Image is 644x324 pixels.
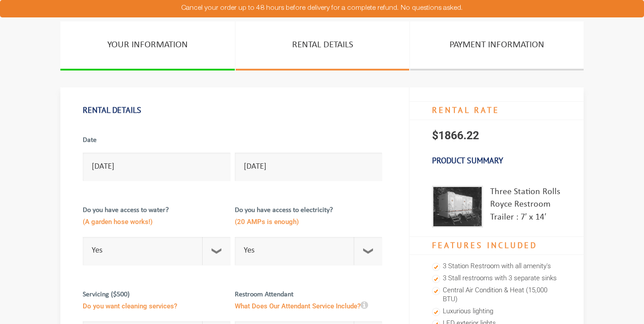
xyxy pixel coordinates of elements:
[410,120,584,151] p: $1866.22
[83,300,230,315] span: Do you want cleaning services?
[235,216,382,230] span: (20 AMPs is enough)
[83,290,230,319] label: Servicing ($500)
[410,237,584,255] h4: Features Included
[410,101,584,120] h4: RENTAL RATE
[236,21,409,71] a: RENTAL DETAILS
[235,290,382,319] label: Restroom Attendant
[410,21,584,71] a: PAYMENT INFORMATION
[432,261,561,273] li: 3 Station Restroom with all amenity's
[83,205,230,235] label: Do you have access to water?
[60,21,235,71] a: YOUR INFORMATION
[410,151,584,170] h3: Product Summary
[490,186,561,228] div: Three Station Rolls Royce Restroom Trailer : 7′ x 14′
[432,306,561,318] li: Luxurious lighting
[235,300,382,315] span: What Does Our Attendant Service Include?
[235,205,382,235] label: Do you have access to electricity?
[83,135,230,150] label: Date
[432,273,561,285] li: 3 Stall restrooms with 3 separate sinks
[432,285,561,306] li: Central Air Condition & Heat (15,000 BTU)
[83,216,230,230] span: (A garden hose works!)
[83,101,386,120] h1: Rental Details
